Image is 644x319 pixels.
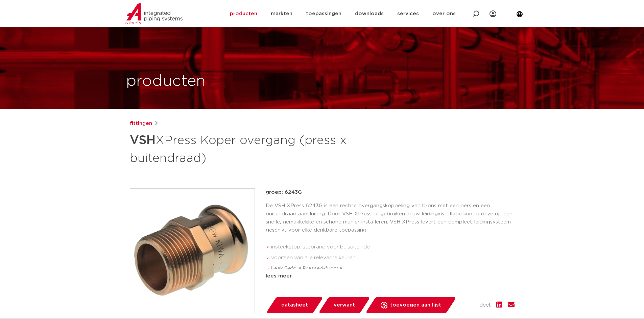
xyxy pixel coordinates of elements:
a: fittingen [130,119,152,128]
strong: VSH [130,134,156,147]
p: groep: 6243G [266,188,515,196]
li: voorzien van alle relevante keuren [271,252,515,263]
li: insteekstop: stoprand voor buisuiteinde [271,242,515,252]
h1: XPress Koper overgang (press x buitendraad) [130,130,384,167]
span: verwant [334,300,355,311]
a: datasheet [266,297,323,313]
h1: producten [126,71,206,92]
span: toevoegen aan lijst [390,300,441,311]
a: verwant [318,297,370,313]
div: lees meer [266,272,515,280]
span: datasheet [281,300,308,311]
img: Product Image for VSH XPress Koper overgang (press x buitendraad) [130,189,255,313]
span: deel: [479,301,491,309]
p: De VSH XPress 6243G is een rechte overgangskoppeling van brons met een pers en een buitendraad aa... [266,202,515,234]
li: Leak Before Pressed-functie [271,263,515,274]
